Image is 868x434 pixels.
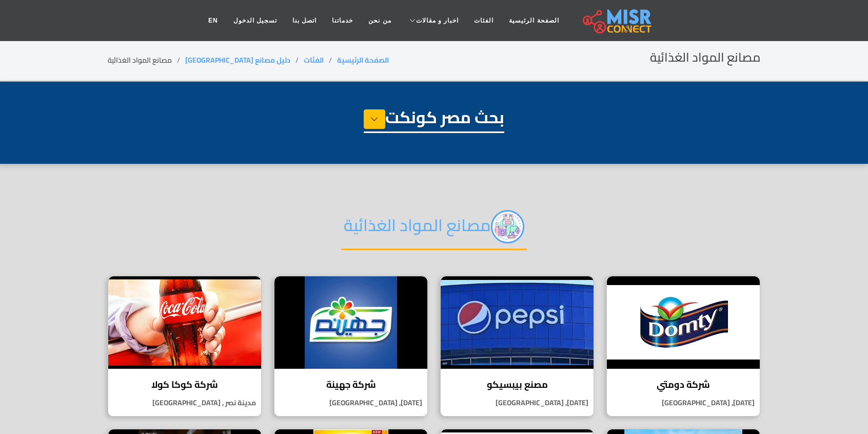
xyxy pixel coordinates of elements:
[341,210,527,250] h2: مصانع المواد الغذائية
[116,379,253,390] h4: شركة كوكا كولا
[448,379,586,390] h4: مصنع بيبسيكو
[102,276,268,417] a: شركة كوكا كولا شركة كوكا كولا مدينة نصر , [GEOGRAPHIC_DATA]
[441,398,594,408] p: [DATE], [GEOGRAPHIC_DATA]
[285,11,324,30] a: اتصل بنا
[304,53,324,67] a: الفئات
[466,11,501,30] a: الفئات
[615,379,752,390] h4: شركة دومتي
[600,276,766,417] a: شركة دومتي شركة دومتي [DATE], [GEOGRAPHIC_DATA]
[416,16,459,25] span: اخبار و مقالات
[282,379,420,390] h4: شركة جهينة
[361,11,399,30] a: من نحن
[201,11,226,30] a: EN
[364,107,504,133] h1: بحث مصر كونكت
[226,11,285,30] a: تسجيل الدخول
[108,276,261,369] img: شركة كوكا كولا
[108,398,261,408] p: مدينة نصر , [GEOGRAPHIC_DATA]
[274,398,427,408] p: [DATE], [GEOGRAPHIC_DATA]
[583,8,652,33] img: main.misr_connect
[607,276,760,369] img: شركة دومتي
[268,276,434,417] a: شركة جهينة شركة جهينة [DATE], [GEOGRAPHIC_DATA]
[607,398,760,408] p: [DATE], [GEOGRAPHIC_DATA]
[337,53,389,67] a: الصفحة الرئيسية
[108,55,185,66] li: مصانع المواد الغذائية
[441,276,594,369] img: مصنع بيبسيكو
[501,11,566,30] a: الصفحة الرئيسية
[185,53,290,67] a: دليل مصانع [GEOGRAPHIC_DATA]
[274,276,427,369] img: شركة جهينة
[324,11,361,30] a: خدماتنا
[399,11,467,30] a: اخبار و مقالات
[650,50,760,65] h2: مصانع المواد الغذائية
[491,210,524,243] img: PPC0wiV957oFNXL6SBe2.webp
[434,276,600,417] a: مصنع بيبسيكو مصنع بيبسيكو [DATE], [GEOGRAPHIC_DATA]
